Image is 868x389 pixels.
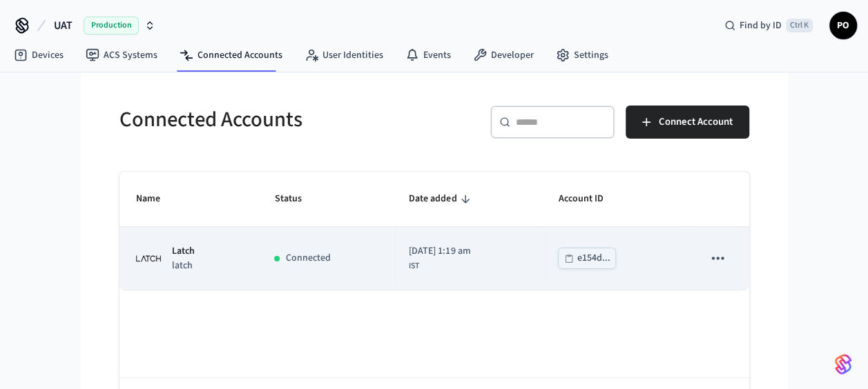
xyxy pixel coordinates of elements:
[409,260,419,272] span: IST
[3,43,75,68] a: Devices
[626,106,749,139] button: Connect Account
[545,43,619,68] a: Settings
[462,43,545,68] a: Developer
[136,188,178,210] span: Name
[835,353,851,375] img: SeamLogoGradient.69752ec5.svg
[713,13,824,38] div: Find by IDCtrl K
[659,113,733,131] span: Connect Account
[136,246,161,271] img: Latch Building
[285,251,330,266] p: Connected
[409,244,470,259] span: [DATE] 1:19 am
[119,106,426,134] h5: Connected Accounts
[274,188,319,210] span: Status
[558,188,621,210] span: Account ID
[831,13,856,38] span: PO
[119,172,749,290] table: sticky table
[786,19,813,32] span: Ctrl K
[54,17,73,34] span: UAT
[75,43,168,68] a: ACS Systems
[172,259,195,273] p: latch
[172,244,195,259] p: Latch
[394,43,462,68] a: Events
[168,43,293,68] a: Connected Accounts
[558,248,616,269] button: e154d...
[577,250,610,267] div: e154d...
[409,188,474,210] span: Date added
[84,17,139,34] span: Production
[829,12,857,39] button: PO
[409,244,470,272] div: Asia/Calcutta
[293,43,394,68] a: User Identities
[740,19,782,32] span: Find by ID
